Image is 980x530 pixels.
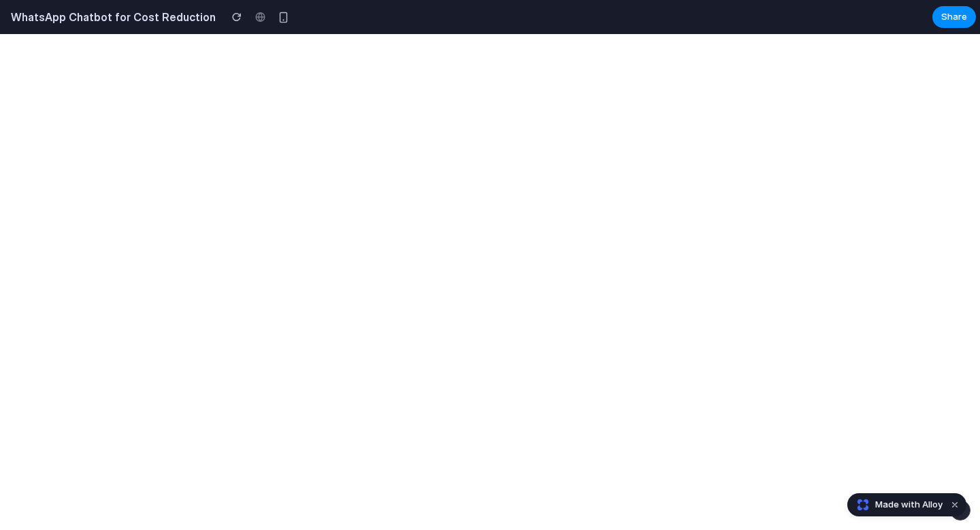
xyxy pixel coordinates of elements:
span: Made with Alloy [875,498,943,512]
button: Share [932,6,976,28]
span: Share [941,10,967,24]
h2: WhatsApp Chatbot for Cost Reduction [5,9,216,25]
button: Dismiss watermark [947,497,963,513]
a: Made with Alloy [848,498,944,512]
